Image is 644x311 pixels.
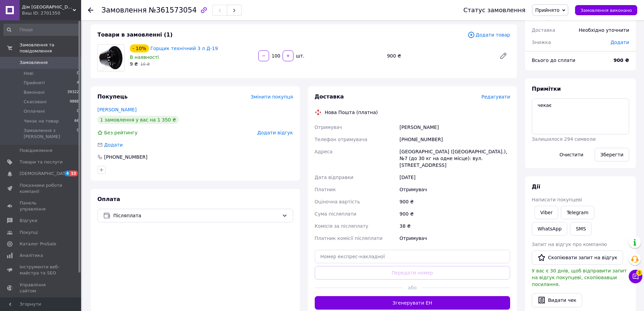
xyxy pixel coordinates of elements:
[20,60,48,66] span: Замовлення
[130,61,138,67] span: 9 ₴
[77,108,79,114] span: 0
[140,62,150,67] span: 10 ₴
[315,137,367,142] span: Телефон отримувача
[575,5,637,15] button: Замовлення виконано
[398,171,511,183] div: [DATE]
[315,125,342,130] span: Отримувач
[315,223,368,229] span: Комісія за післяплату
[315,211,357,217] span: Сума післяплати
[70,99,79,105] span: 9888
[20,252,43,259] span: Аналітика
[614,58,629,63] b: 900 ₴
[20,182,63,195] span: Показники роботи компанії
[398,232,511,244] div: Отримувач
[24,89,45,95] span: Виконані
[74,118,79,124] span: 66
[580,8,632,13] span: Замовлення виконано
[398,133,511,146] div: [PHONE_NUMBER]
[384,51,494,61] div: 900 ₴
[88,7,93,14] div: Повернутися назад
[104,142,123,148] span: Додати
[497,49,510,63] a: Редагувати
[532,40,551,45] span: Знижка
[77,128,79,140] span: 0
[532,250,623,265] button: Скопіювати запит на відгук
[315,250,510,263] input: Номер експрес-накладної
[561,206,594,219] a: Telegram
[67,89,79,95] span: 39322
[398,220,511,232] div: 38 ₴
[20,241,56,247] span: Каталог ProSale
[532,222,567,236] a: WhatsApp
[130,44,149,52] div: - 10%
[481,94,510,99] span: Редагувати
[22,10,81,16] div: Ваш ID: 2701350
[532,242,607,247] span: Запит на відгук про компанію
[570,222,592,236] button: SMS
[20,264,63,276] span: Інструменти веб-майстра та SEO
[463,7,526,14] div: Статус замовлення
[24,80,45,86] span: Прийняті
[104,130,138,135] span: Без рейтингу
[532,27,555,33] span: Доставка
[20,42,81,54] span: Замовлення та повідомлення
[636,270,642,276] span: 3
[20,229,38,236] span: Покупці
[532,15,551,21] span: 1 товар
[3,24,80,36] input: Пошук
[251,94,293,99] span: Змінити покупця
[315,93,344,100] span: Доставка
[323,109,380,116] div: Нова Пошта (платна)
[20,200,63,212] span: Панель управління
[315,149,333,154] span: Адреса
[97,31,173,38] span: Товари в замовленні (1)
[398,196,511,208] div: 900 ₴
[20,159,63,165] span: Товари та послуги
[535,7,559,13] span: Прийнято
[22,4,73,10] span: Дім Сад Город - інтернет магазин для фермера та агронома. Все для присадибної ділянки, саду та дому.
[534,206,558,219] a: Viber
[532,58,575,63] span: Всього до сплати
[315,236,383,241] span: Платник комісії післяплати
[97,107,137,112] a: [PERSON_NAME]
[149,6,197,14] span: №361573054
[77,80,79,86] span: 4
[130,54,159,60] span: В наявності
[398,183,511,196] div: Отримувач
[24,108,45,114] span: Оплачені
[77,70,79,76] span: 0
[24,118,59,124] span: Чекає на товар
[24,70,33,76] span: Нові
[20,218,37,224] span: Відгуки
[629,270,642,283] button: Чат з покупцем3
[575,23,633,38] div: Необхідно уточнити
[98,45,124,71] img: Горщик технічний 3 л Д-19
[24,99,47,105] span: Скасовані
[70,171,78,176] span: 13
[595,148,629,161] button: Зберегти
[315,187,336,192] span: Платник
[398,121,511,133] div: [PERSON_NAME]
[532,183,540,190] span: Дії
[532,197,582,202] span: Написати покупцеві
[554,148,589,161] button: Очистити
[103,154,148,160] div: [PHONE_NUMBER]
[97,116,179,124] div: 1 замовлення у вас на 1 350 ₴
[97,196,120,202] span: Оплата
[532,86,561,92] span: Примітки
[257,130,293,135] span: Додати відгук
[611,40,629,45] span: Додати
[398,208,511,220] div: 900 ₴
[315,296,510,310] button: Згенерувати ЕН
[20,148,52,154] span: Повідомлення
[113,212,279,219] span: Післяплата
[65,171,70,176] span: 4
[403,284,422,291] span: або
[150,46,218,51] a: Горщик технічний 3 л Д-19
[315,199,360,204] span: Оціночна вартість
[20,171,70,177] span: [DEMOGRAPHIC_DATA]
[398,146,511,171] div: [GEOGRAPHIC_DATA] ([GEOGRAPHIC_DATA].), №7 (до 30 кг на одне місце): вул. [STREET_ADDRESS]
[532,293,582,307] button: Видати чек
[97,93,128,100] span: Покупець
[532,268,627,287] span: У вас є 30 днів, щоб відправити запит на відгук покупцеві, скопіювавши посилання.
